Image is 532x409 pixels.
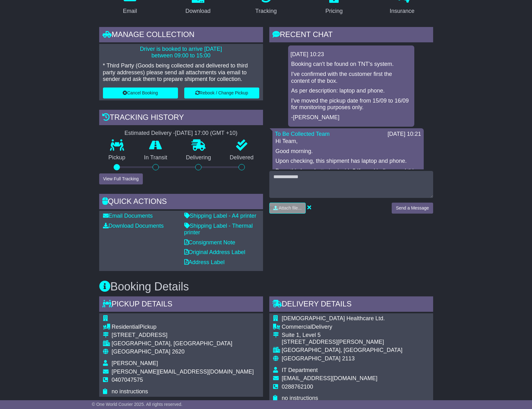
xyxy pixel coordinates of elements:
[103,213,153,219] a: Email Documents
[103,46,259,59] p: Driver is booked to arrive [DATE] between 09:00 to 15:00
[269,27,433,44] div: RECENT CHAT
[99,173,143,184] button: View Full Tracking
[112,348,170,355] span: [GEOGRAPHIC_DATA]
[291,88,411,94] p: As per description: laptop and phone.
[275,131,330,137] a: To Be Collected Team
[282,355,341,362] span: [GEOGRAPHIC_DATA]
[99,27,263,44] div: Manage collection
[112,324,254,331] div: Pickup
[184,239,235,246] a: Consignment Note
[112,324,140,330] span: Residential
[172,348,185,355] span: 2620
[112,377,143,383] span: 0407047575
[388,131,421,138] div: [DATE] 10:21
[99,280,433,293] h3: Booking Details
[99,194,263,211] div: Quick Actions
[282,339,403,346] div: [STREET_ADDRESS][PERSON_NAME]
[291,51,412,58] div: [DATE] 10:23
[282,384,313,390] span: 0288762100
[123,7,137,15] div: Email
[255,7,277,15] div: Tracking
[220,154,263,161] p: Delivered
[282,332,403,339] div: Suite 1, Level 5
[276,138,421,145] p: Hi Team,
[112,340,254,347] div: [GEOGRAPHIC_DATA], [GEOGRAPHIC_DATA]
[282,375,378,381] span: [EMAIL_ADDRESS][DOMAIN_NAME]
[276,168,421,188] p: Does this have batteries inside? If yes, kindly cancel this booking and create a whole new consig...
[184,88,259,98] button: Rebook / Change Pickup
[282,347,403,354] div: [GEOGRAPHIC_DATA], [GEOGRAPHIC_DATA]
[112,388,148,395] span: no instructions
[276,148,421,155] p: Good morning.
[276,158,421,165] p: Upon checking, this shipment has laptop and phone.
[112,360,158,366] span: [PERSON_NAME]
[282,315,385,321] span: [DEMOGRAPHIC_DATA] Healthcare Ltd.
[392,203,433,214] button: Send a Message
[291,114,411,121] p: -[PERSON_NAME]
[291,71,411,84] p: I've confirmed with the customer first the content of the box.
[269,296,433,313] div: Delivery Details
[99,296,263,313] div: Pickup Details
[177,154,221,161] p: Delivering
[103,62,259,83] p: * Third Party (Goods being collected and delivered to third party addresses) please send all atta...
[112,332,254,339] div: [STREET_ADDRESS]
[99,110,263,127] div: Tracking history
[291,61,411,68] p: Booking can't be found on TNT's system.
[390,7,415,15] div: Insurance
[325,7,343,15] div: Pricing
[184,259,225,265] a: Address Label
[99,130,263,137] div: Estimated Delivery -
[282,367,318,373] span: IT Department
[282,324,403,331] div: Delivery
[342,355,355,362] span: 2113
[184,249,245,255] a: Original Address Label
[185,7,211,15] div: Download
[135,154,177,161] p: In Transit
[282,395,318,401] span: no instructions
[175,130,238,137] div: [DATE] 17:00 (GMT +10)
[184,223,253,236] a: Shipping Label - Thermal printer
[92,402,183,407] span: © One World Courier 2025. All rights reserved.
[291,98,411,111] p: I've moved the pickup date from 15/09 to 16/09 for monitoring purposes only.
[103,223,164,229] a: Download Documents
[99,154,135,161] p: Pickup
[184,213,256,219] a: Shipping Label - A4 printer
[103,88,178,98] button: Cancel Booking
[112,369,254,375] span: [PERSON_NAME][EMAIL_ADDRESS][DOMAIN_NAME]
[282,324,312,330] span: Commercial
